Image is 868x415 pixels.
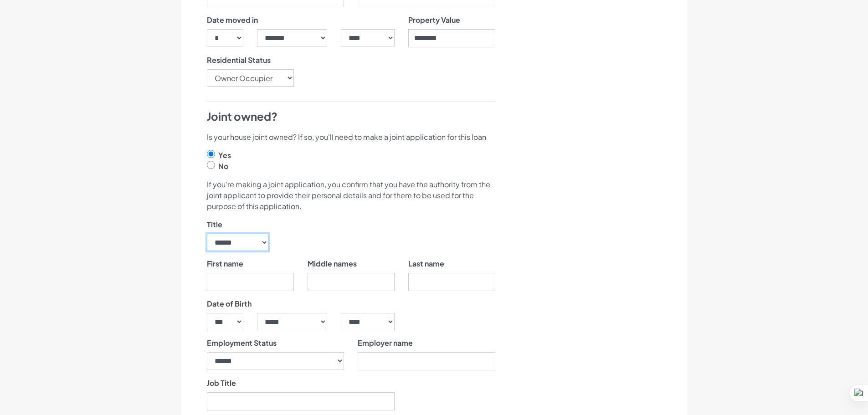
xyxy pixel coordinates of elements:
[207,378,236,389] label: Job Title
[408,258,444,269] label: Last name
[408,15,460,26] label: Property Value
[207,179,495,212] p: If you're making a joint application, you confirm that you have the authority from the joint appl...
[308,258,357,269] label: Middle names
[218,150,231,161] label: Yes
[207,55,271,66] label: Residential Status
[207,109,495,124] h4: Joint owned?
[358,338,413,348] label: Employer name
[218,161,228,172] label: No
[207,219,222,230] label: Title
[207,132,495,143] p: Is your house joint owned? If so, you'll need to make a joint application for this loan
[207,298,252,309] label: Date of Birth
[207,338,277,348] label: Employment Status
[207,15,258,26] label: Date moved in
[207,258,243,269] label: First name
